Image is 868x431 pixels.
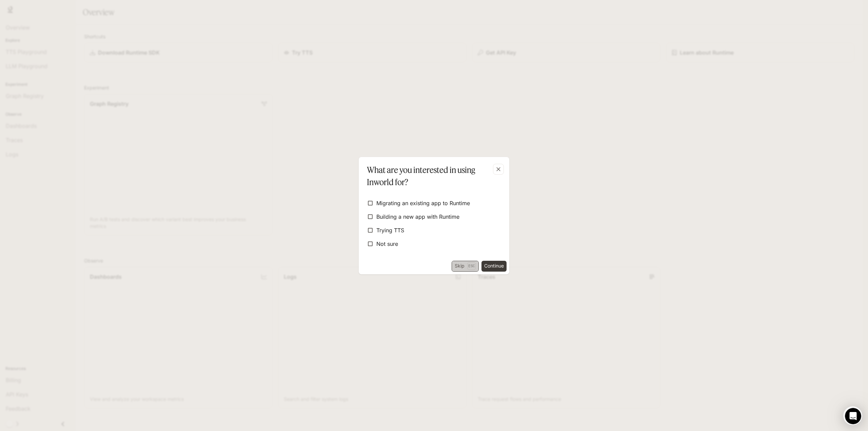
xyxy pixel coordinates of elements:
p: What are you interested in using Inworld for? [367,164,498,188]
button: Continue [481,261,507,272]
iframe: Intercom live chat [845,408,861,424]
span: Trying TTS [376,226,404,234]
p: Esc [467,262,476,270]
button: SkipEsc [452,261,479,272]
span: Migrating an existing app to Runtime [376,199,470,207]
span: Building a new app with Runtime [376,213,459,221]
iframe: Intercom live chat discovery launcher [843,406,862,425]
span: Not sure [376,240,398,248]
